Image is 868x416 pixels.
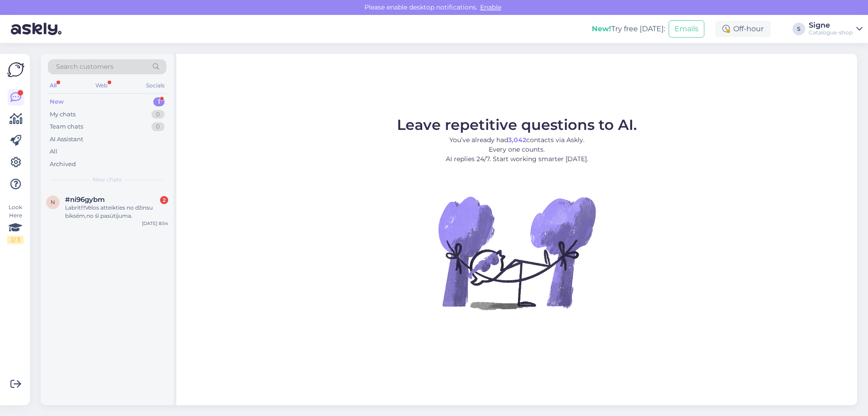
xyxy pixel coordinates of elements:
div: Team chats [50,122,83,131]
button: Emails [669,20,704,38]
div: Catalogue-shop [809,29,853,36]
span: Leave repetitive questions to AI. [397,116,637,134]
div: New [50,97,64,106]
div: 0 [151,122,165,131]
div: 2 / 3 [7,236,24,244]
div: Socials [144,80,166,91]
div: 2 [160,196,168,204]
div: 0 [151,110,165,119]
span: Search customers [56,62,113,72]
a: SigneCatalogue-shop [809,22,863,36]
div: [DATE] 8:54 [142,220,168,227]
div: All [48,80,58,91]
div: Web [94,80,109,91]
div: Off-hour [715,21,771,37]
b: 3,042 [508,136,526,144]
span: n [51,199,55,206]
div: Look Here [7,203,24,244]
div: S [793,23,805,35]
p: You’ve already had contacts via Askly. Every one counts. AI replies 24/7. Start working smarter [... [397,135,637,164]
span: #ni96gybm [65,196,105,204]
div: All [50,147,57,156]
div: Signe [809,22,853,29]
div: Labrīt!!!Vélos atteikties no džinsu biksém,no śī pasūtījuma. [65,204,168,220]
span: Enable [477,3,504,11]
div: 1 [153,97,165,106]
img: No Chat active [435,171,598,334]
img: Askly Logo [7,61,24,78]
b: New! [592,24,611,33]
span: New chats [93,176,122,184]
div: My chats [50,110,75,119]
div: Try free [DATE]: [592,24,665,34]
div: Archived [50,160,76,169]
div: AI Assistant [50,135,83,144]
